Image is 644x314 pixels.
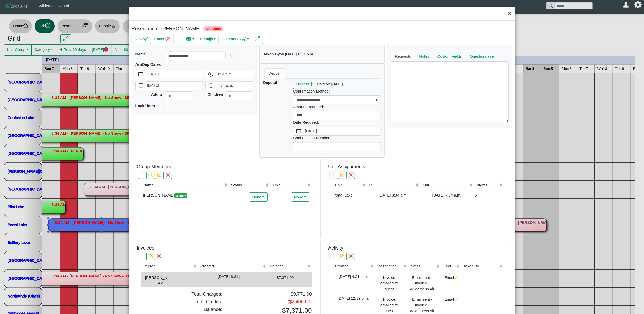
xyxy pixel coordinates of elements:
[333,274,373,280] div: [DATE] 4:21 p.m.
[138,72,143,77] svg: calendar
[148,173,153,177] svg: search
[137,245,154,251] h5: Invoices
[143,182,223,188] div: Name
[340,173,344,177] svg: pencil square
[155,172,163,179] button: pencil square
[205,70,216,78] button: clock
[135,52,146,56] b: Name
[151,92,163,96] b: Adults
[442,296,459,303] div: Email
[270,263,307,269] div: Balance
[332,173,336,177] svg: plus
[309,82,314,86] svg: plus
[330,253,338,260] button: plus
[209,83,213,88] svg: clock
[146,81,203,90] label: [DATE]
[231,182,265,188] div: Status
[148,254,153,258] svg: pencil square
[504,7,515,20] button: Close
[293,120,381,125] h6: Date Required:
[454,276,458,279] svg: pencil
[368,192,419,198] div: [DATE] 8:34 a.m.
[157,173,161,177] svg: pencil square
[332,191,366,200] td: Portal Lake
[328,164,365,170] h5: Unit Assignments
[433,51,466,61] a: Custom Fields
[208,92,223,96] b: Children
[143,36,148,41] svg: check
[263,80,277,85] b: Deposit
[228,53,232,57] svg: search
[421,192,472,198] div: [DATE] 7:34 a.m.
[140,254,144,258] svg: plus
[293,89,381,94] h6: Confirmation Method:
[466,51,498,61] a: Questionnaire
[376,296,402,314] div: Invoice emailed to guest
[264,68,285,78] a: Deposit
[293,80,317,89] button: Depositplus
[444,263,455,269] div: Kind
[140,173,144,177] svg: plus
[141,307,223,312] h5: Balance:
[199,274,266,280] div: [DATE] 6:31 p.m.
[135,103,155,108] b: Lock Units
[141,291,223,297] h5: Total Charges:
[155,253,163,260] button: x
[293,127,304,136] button: calendar
[330,172,338,179] button: plus
[463,263,498,269] div: Taken By
[409,274,434,293] div: Email sent - Invoice - Wilderness Air Invoice
[474,191,503,200] td: 6
[423,182,468,188] div: Out
[293,136,381,140] h6: Confirmation Number:
[151,35,174,44] button: Cancelx
[230,291,312,297] h5: $9,771.00
[369,182,415,188] div: In
[143,263,192,269] div: Person
[333,296,373,302] div: [DATE] 12:39 p.m.
[200,263,262,269] div: Created
[146,172,155,179] button: search
[340,254,344,258] svg: pencil square
[208,72,213,77] svg: clock
[335,263,369,269] div: Created
[268,274,294,281] div: $7,371.00
[338,253,347,260] button: pencil square
[216,81,253,90] label: 7:34 a.m.
[347,172,355,179] button: x
[454,297,458,301] svg: pencil
[139,83,143,88] svg: calendar
[141,299,223,305] h5: Total Credits:
[241,36,246,41] svg: command
[137,164,171,170] h5: Group Members
[142,274,167,286] div: [PERSON_NAME]
[280,52,314,56] i: on [DATE] 6:31 p.m.
[166,173,170,177] svg: x
[136,81,146,90] button: calendar
[476,182,498,188] div: Nights
[249,192,267,202] button: None
[132,26,321,32] h5: Reservation - [PERSON_NAME] -
[328,245,343,251] h5: Activity
[208,36,213,41] svg: printer fill
[174,35,197,44] button: Emailenvelope fill
[335,182,361,188] div: Unit
[206,81,216,90] button: clock
[391,51,415,61] a: Requests
[263,52,280,56] b: Taken By
[376,274,402,292] div: Invoice emailed to guest
[138,253,146,260] button: plus
[132,35,151,44] button: Savecheck
[146,70,203,78] label: [DATE]
[157,254,161,258] svg: x
[197,35,219,44] button: Printprinter fill
[146,253,155,260] button: pencil square
[347,253,355,260] button: x
[138,172,146,179] button: plus
[332,254,336,258] svg: plus
[349,254,353,258] svg: x
[273,182,307,188] div: Unit
[135,62,161,67] b: Arr/Dep Dates
[296,129,301,134] svg: calendar
[291,192,309,202] button: None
